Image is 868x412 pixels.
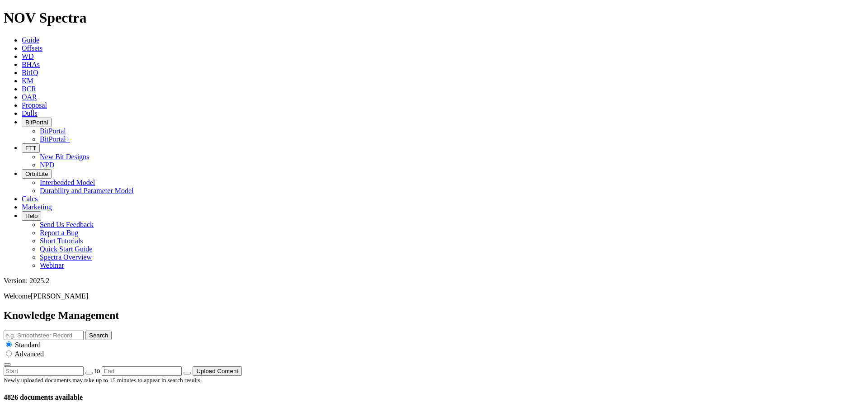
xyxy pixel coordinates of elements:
a: Short Tutorials [40,237,83,245]
span: [PERSON_NAME] [31,292,88,300]
a: Marketing [22,203,52,211]
a: Webinar [40,261,64,269]
a: Quick Start Guide [40,245,92,253]
p: Welcome [4,292,864,300]
span: Help [25,213,38,219]
span: OrbitLite [25,170,48,177]
a: BitPortal+ [40,135,70,143]
button: BitPortal [22,118,52,127]
h4: 4826 documents available [4,393,864,402]
a: Report a Bug [40,229,78,237]
h2: Knowledge Management [4,309,864,322]
a: Offsets [22,44,42,52]
a: Guide [22,36,39,44]
input: End [102,366,182,376]
small: Newly uploaded documents may take up to 15 minutes to appear in search results. [4,377,202,384]
a: Proposal [22,101,47,109]
a: Durability and Parameter Model [40,187,134,194]
a: WD [22,52,34,60]
div: Version: 2025.2 [4,277,864,285]
a: BHAs [22,61,40,68]
a: Send Us Feedback [40,221,94,228]
input: Start [4,366,84,376]
input: e.g. Smoothsteer Record [4,331,84,340]
a: Spectra Overview [40,253,92,261]
a: NPD [40,161,54,169]
a: BCR [22,85,36,93]
a: New Bit Designs [40,153,89,161]
a: BitIQ [22,69,38,76]
a: BitPortal [40,127,66,135]
span: to [94,367,100,374]
button: Search [85,331,112,340]
a: Interbedded Model [40,179,95,186]
h1: NOV Spectra [4,9,864,26]
a: KM [22,77,33,85]
button: Upload Content [193,366,242,376]
a: OAR [22,93,37,101]
button: FTT [22,143,40,153]
button: Help [22,211,41,221]
span: BitPortal [25,119,48,126]
a: Calcs [22,195,38,203]
span: Advanced [14,350,44,358]
button: OrbitLite [22,169,52,179]
span: Standard [15,341,41,349]
a: Dulls [22,109,38,117]
span: FTT [25,145,36,152]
